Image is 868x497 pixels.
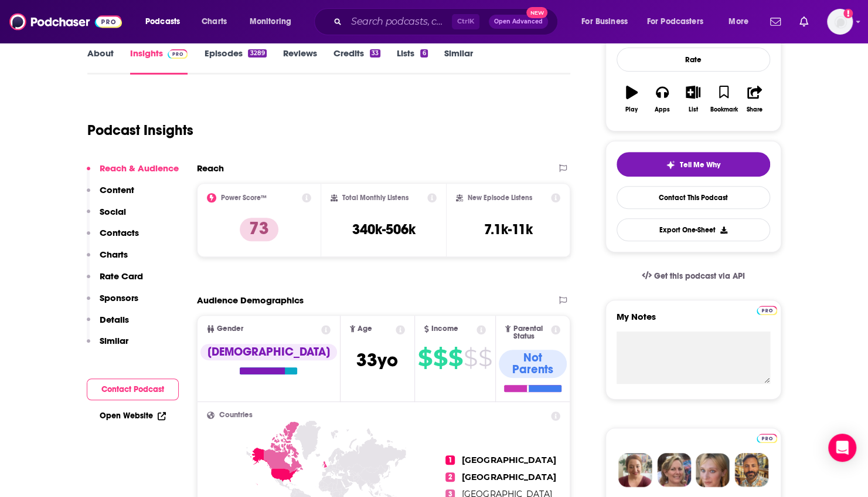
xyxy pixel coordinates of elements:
span: Open Advanced [494,19,543,25]
div: Apps [655,106,670,113]
span: $ [478,349,492,367]
span: Age [358,325,372,333]
a: Charts [194,12,234,31]
img: Podchaser Pro [757,306,777,315]
p: Charts [100,249,128,260]
a: Show notifications dropdown [795,12,813,32]
span: Charts [202,13,227,30]
button: List [678,78,708,120]
button: Show profile menu [827,9,853,35]
h2: Audience Demographics [197,295,304,306]
span: Countries [219,411,253,419]
svg: Add a profile image [843,9,853,18]
span: More [729,13,748,30]
button: Contact Podcast [87,378,179,400]
img: Jon Profile [734,453,768,487]
img: Podchaser Pro [168,49,188,59]
div: 6 [420,49,427,58]
button: Play [617,78,647,120]
a: Similar [444,48,473,75]
div: Bookmark [710,106,737,113]
span: Income [431,325,458,333]
p: Contacts [100,227,139,238]
button: Details [87,314,129,336]
a: Contact This Podcast [617,186,770,209]
h2: Power Score™ [221,194,267,202]
span: Get this podcast via API [653,271,744,281]
a: InsightsPodchaser Pro [130,48,188,75]
button: open menu [720,12,763,31]
a: Episodes3289 [204,48,266,75]
h2: New Episode Listens [468,194,532,202]
button: open menu [241,12,307,31]
a: Get this podcast via API [632,262,754,290]
span: Podcasts [145,13,180,30]
span: Tell Me Why [680,160,720,170]
div: [DEMOGRAPHIC_DATA] [200,344,337,360]
a: Show notifications dropdown [765,12,785,32]
p: Reach & Audience [100,163,179,174]
span: For Podcasters [647,13,703,30]
span: Monitoring [250,13,291,30]
button: tell me why sparkleTell Me Why [617,152,770,177]
span: $ [418,349,432,367]
button: Social [87,206,126,228]
a: Open Website [100,411,166,421]
button: open menu [137,12,195,31]
button: Export One-Sheet [617,218,770,241]
div: Not Parents [499,350,567,378]
p: Details [100,314,129,325]
span: [GEOGRAPHIC_DATA] [462,472,556,482]
div: Rate [617,48,770,72]
p: Content [100,184,134,195]
p: Sponsors [100,292,138,303]
span: 33 yo [356,349,398,371]
a: Pro website [757,432,777,443]
img: Podchaser - Follow, Share and Rate Podcasts [9,11,122,33]
span: $ [433,349,447,367]
button: Bookmark [709,78,739,120]
span: Parental Status [513,325,549,340]
div: List [689,106,698,113]
div: Play [625,106,638,113]
a: Credits33 [333,48,380,75]
label: My Notes [617,311,770,332]
button: open menu [573,12,642,31]
button: Charts [87,249,128,271]
button: Similar [87,335,128,357]
span: 1 [445,455,455,465]
button: Sponsors [87,292,138,314]
img: Jules Profile [696,453,730,487]
h3: 7.1k-11k [484,221,533,238]
h2: Total Monthly Listens [342,194,409,202]
div: Search podcasts, credits, & more... [325,8,569,35]
div: 33 [370,49,380,58]
p: Rate Card [100,271,143,282]
span: Logged in as WE_Broadcast [827,9,853,35]
input: Search podcasts, credits, & more... [346,12,452,31]
h1: Podcast Insights [87,121,193,139]
img: User Profile [827,9,853,35]
button: Content [87,184,134,206]
span: Ctrl K [452,14,479,29]
p: Similar [100,335,128,346]
div: 3289 [248,49,266,58]
a: About [87,48,114,75]
p: Social [100,206,126,217]
img: tell me why sparkle [666,160,675,170]
button: open menu [639,12,720,31]
span: [GEOGRAPHIC_DATA] [462,455,556,465]
span: $ [448,349,462,367]
img: Sydney Profile [618,453,652,487]
span: $ [464,349,477,367]
button: Rate Card [87,271,143,292]
span: Gender [217,325,243,333]
span: New [526,7,547,18]
span: For Business [581,13,628,30]
img: Podchaser Pro [757,434,777,443]
h2: Reach [197,163,224,174]
img: Barbara Profile [657,453,691,487]
p: 73 [240,218,278,241]
a: Pro website [757,304,777,315]
button: Apps [647,78,678,120]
